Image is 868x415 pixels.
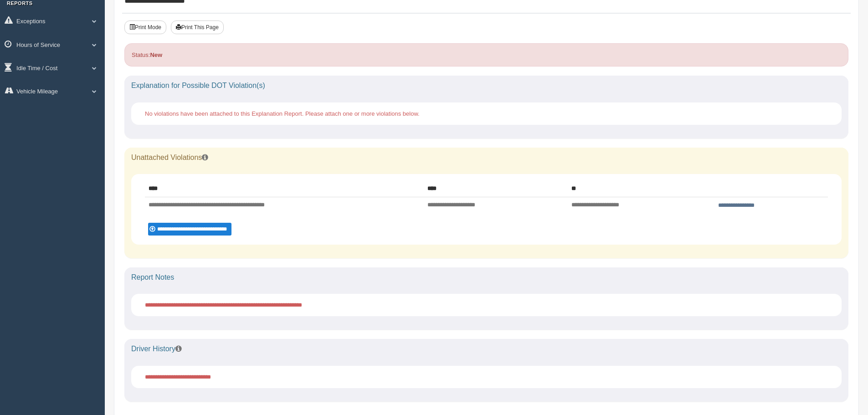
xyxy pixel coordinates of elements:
div: Report Notes [124,267,848,287]
div: Explanation for Possible DOT Violation(s) [124,76,848,96]
strong: New [150,51,162,58]
button: Print This Page [171,20,224,34]
div: Status: [124,43,848,67]
div: Unattached Violations [124,148,848,168]
span: No violations have been attached to this Explanation Report. Please attach one or more violations... [145,110,420,117]
div: Driver History [124,339,848,359]
button: Print Mode [124,20,166,34]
